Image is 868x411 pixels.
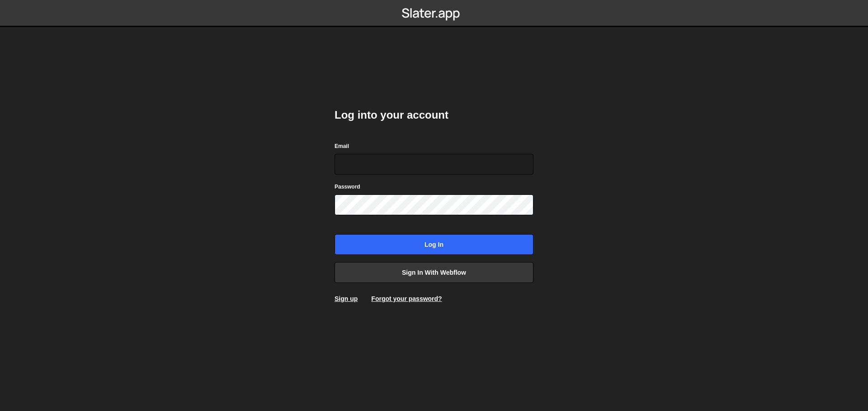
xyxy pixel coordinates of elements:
[335,142,349,151] label: Email
[371,295,442,302] a: Forgot your password?
[335,108,533,122] h2: Log into your account
[335,182,360,191] label: Password
[335,234,533,255] input: Log in
[335,295,358,302] a: Sign up
[335,262,533,283] a: Sign in with Webflow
